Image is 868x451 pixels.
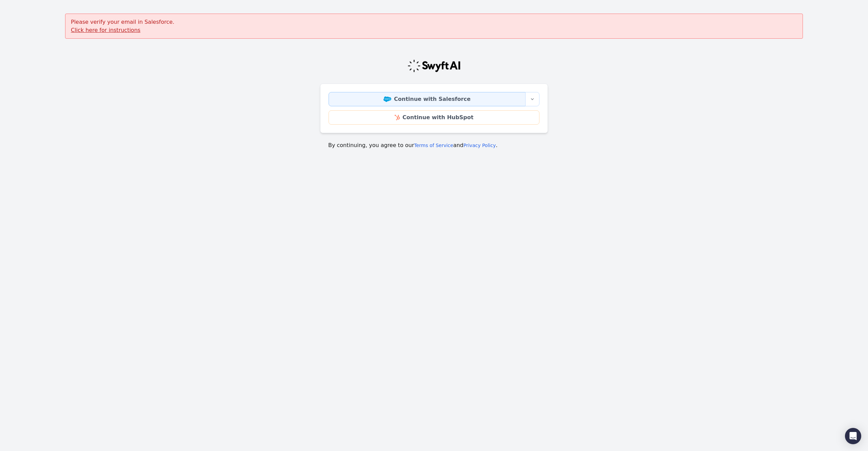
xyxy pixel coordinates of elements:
[328,141,540,149] p: By continuing, you agree to our and .
[71,27,140,33] a: Click here for instructions
[383,96,391,102] img: Salesforce
[329,92,526,106] a: Continue with Salesforce
[407,59,461,73] img: Swyft Logo
[845,428,861,444] div: Open Intercom Messenger
[414,143,453,148] a: Terms of Service
[395,115,400,120] img: HubSpot
[65,14,803,39] div: Please verify your email in Salesforce.
[463,143,496,148] a: Privacy Policy
[329,110,539,125] a: Continue with HubSpot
